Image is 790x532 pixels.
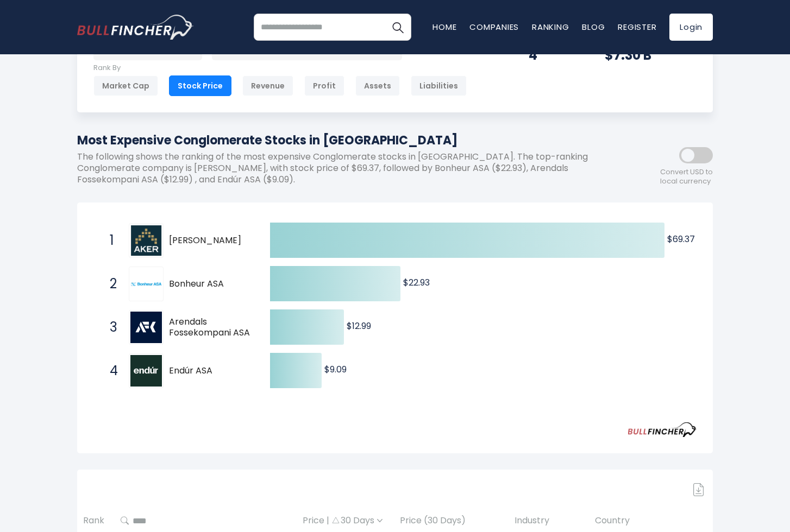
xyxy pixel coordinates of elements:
div: Market Cap [93,75,158,96]
span: Convert USD to local currency [660,168,713,186]
text: $12.99 [347,320,371,332]
img: Arendals Fossekompani ASA [130,312,162,343]
div: $7.30 B [605,47,697,64]
div: Profit [304,75,344,96]
a: Ranking [532,21,569,33]
a: Login [669,14,713,41]
div: Assets [355,75,400,96]
span: 2 [104,275,115,293]
span: 3 [104,318,115,337]
img: Bonheur ASA [130,282,162,286]
img: Endúr ASA [130,355,162,387]
div: Stock Price [169,75,231,96]
span: Endúr ASA [169,365,251,377]
span: Arendals Fossekompani ASA [169,316,251,339]
text: $69.37 [667,233,695,245]
h1: Most Expensive Conglomerate Stocks in [GEOGRAPHIC_DATA] [77,131,615,149]
div: Liabilities [411,75,467,96]
a: Home [432,21,456,33]
a: Go to homepage [77,15,194,40]
a: Companies [469,21,519,33]
a: Register [618,21,656,33]
text: $22.93 [403,276,430,289]
span: [PERSON_NAME] [169,235,251,246]
div: Price | 30 Days [297,515,388,527]
div: 4 [529,47,578,64]
button: Search [384,14,411,41]
span: 1 [104,231,115,250]
span: 4 [104,362,115,380]
p: The following shows the ranking of the most expensive Conglomerate stocks in [GEOGRAPHIC_DATA]. T... [77,151,615,185]
p: Rank By [93,64,467,73]
a: Blog [582,21,605,33]
img: Aker ASA [130,225,162,256]
span: Bonheur ASA [169,278,251,290]
div: Revenue [242,75,293,96]
text: $9.09 [324,363,347,376]
img: bullfincher logo [77,15,194,40]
